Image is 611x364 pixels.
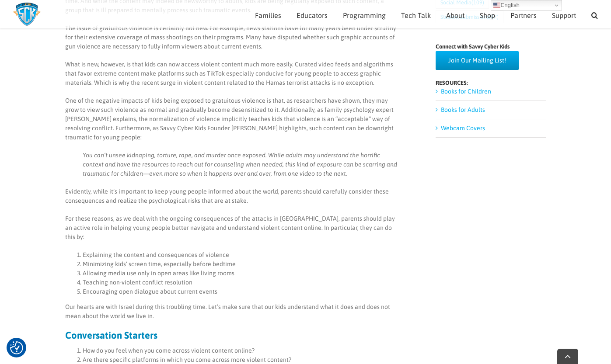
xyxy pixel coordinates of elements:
[343,12,386,19] span: Programming
[83,152,397,177] em: You can’t unsee kidnaping, torture, rape, and murder once exposed. While adults may understand th...
[65,60,401,87] p: What is new, however, is that kids can now access violent content much more easily. Curated video...
[83,269,401,278] li: Allowing media use only in open areas like living rooms
[401,12,431,19] span: Tech Talk
[436,44,546,49] h4: Connect with Savvy Cyber Kids
[10,341,23,354] button: Consent Preferences
[65,329,157,341] strong: Conversation Starters
[441,88,491,95] a: Books for Children
[65,187,401,205] p: Evidently, while it’s important to keep young people informed about the world, parents should car...
[510,12,537,19] span: Partners
[10,341,23,354] img: Revisit consent button
[436,80,546,86] h4: RESOURCES:
[552,12,576,19] span: Support
[83,260,401,269] li: Minimizing kids’ screen time, especially before bedtime
[65,24,401,51] p: The issue of gratuitous violence is certainly not new. For example, news stations have for many y...
[446,12,464,19] span: About
[65,214,401,242] p: For these reasons, as we deal with the ongoing consequences of the attacks in [GEOGRAPHIC_DATA], ...
[13,2,41,26] img: Savvy Cyber Kids Logo
[441,106,485,113] a: Books for Adults
[297,12,328,19] span: Educators
[65,96,401,142] p: One of the negative impacts of kids being exposed to gratuitous violence is that, as researchers ...
[83,250,401,260] li: Explaining the context and consequences of violence
[83,278,401,287] li: Teaching non-violent conflict resolution
[448,57,506,64] span: Join Our Mailing List!
[493,2,500,9] img: en
[83,346,401,355] li: How do you feel when you come across violent content online?
[480,12,495,19] span: Shop
[441,125,485,132] a: Webcam Covers
[436,51,519,70] a: Join Our Mailing List!
[83,287,401,296] li: Encouraging open dialogue about current events
[65,302,401,321] p: Our hearts are with Israel during this troubling time. Let’s make sure that our kids understand w...
[255,12,281,19] span: Families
